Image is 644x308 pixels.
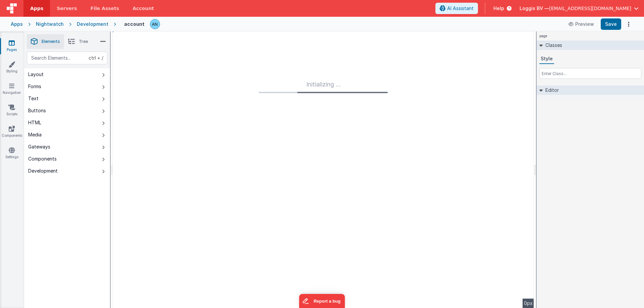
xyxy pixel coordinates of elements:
div: Nightwatch [36,21,64,27]
img: f1d78738b441ccf0e1fcb79415a71bae [150,19,160,29]
h4: page [537,32,550,41]
div: ctrl [89,55,96,61]
input: Enter Class... [539,68,641,79]
span: File Assets [91,5,119,12]
div: Components [28,156,57,162]
span: + / [89,52,103,64]
div: Media [28,131,42,138]
div: Buttons [28,107,46,114]
button: Media [24,129,110,141]
button: Gateways [24,141,110,153]
button: AI Assistant [435,3,478,14]
div: Layout [28,71,44,78]
div: Development [77,21,108,27]
button: Development [24,165,110,177]
span: Loggix BV — [520,5,549,12]
span: Servers [57,5,77,12]
span: Apps [30,5,43,12]
div: Text [28,95,39,102]
span: Help [493,5,504,12]
input: Search Elements... [27,52,107,64]
div: HTML [28,119,41,126]
iframe: Marker.io feedback button [299,294,345,308]
button: Text [24,93,110,105]
button: Preview [565,19,598,29]
button: Style [539,54,554,64]
button: Options [624,19,633,29]
span: Tree [79,39,88,44]
button: Save [601,18,621,30]
div: 0px [523,299,534,308]
div: Gateways [28,143,50,150]
button: Loggix BV — [EMAIL_ADDRESS][DOMAIN_NAME] [520,5,639,12]
h4: account [124,21,145,26]
button: Components [24,153,110,165]
span: Elements [42,39,60,44]
div: Development [28,168,58,174]
button: Buttons [24,105,110,117]
button: HTML [24,117,110,129]
div: Forms [28,83,41,90]
span: AI Assistant [447,5,474,12]
h2: Classes [543,41,562,50]
div: --> [113,32,534,308]
h2: Editor [543,85,559,95]
div: Initializing ... [259,80,388,93]
button: Layout [24,68,110,80]
span: [EMAIL_ADDRESS][DOMAIN_NAME] [549,5,631,12]
button: Forms [24,80,110,93]
div: Apps [11,21,23,27]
